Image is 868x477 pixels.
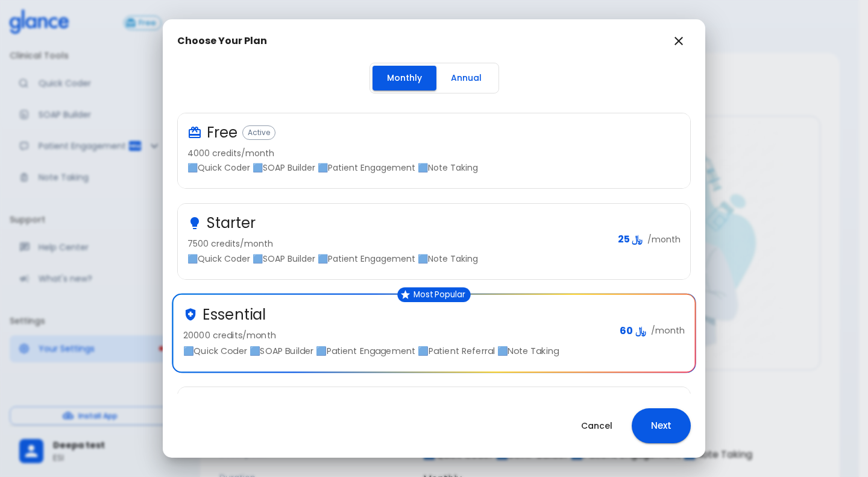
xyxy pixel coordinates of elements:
[187,147,671,159] p: 4000 credits/month
[620,325,646,337] span: ﷼ 60
[243,128,275,137] span: Active
[409,291,471,300] span: Most Popular
[187,238,608,250] p: 7500 credits/month
[183,329,610,341] p: 20000 credits/month
[177,35,267,47] h2: Choose Your Plan
[651,325,685,337] p: /month
[647,233,681,245] p: /month
[618,233,643,245] span: ﷼ 25
[187,162,671,174] p: 🟦Quick Coder 🟦SOAP Builder 🟦Patient Engagement 🟦Note Taking
[436,66,496,90] button: Annual
[207,123,237,142] h3: Free
[203,305,266,324] h3: Essential
[207,213,256,233] h3: Starter
[373,66,436,90] button: Monthly
[632,408,691,443] button: Next
[187,253,608,265] p: 🟦Quick Coder 🟦SOAP Builder 🟦Patient Engagement 🟦Note Taking
[567,414,627,438] button: Cancel
[183,345,610,357] p: 🟦Quick Coder 🟦SOAP Builder 🟦Patient Engagement 🟦Patient Referral 🟦Note Taking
